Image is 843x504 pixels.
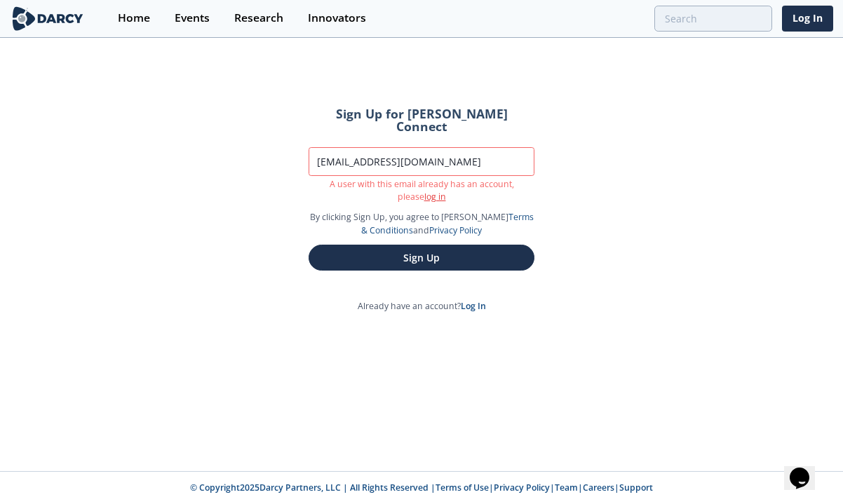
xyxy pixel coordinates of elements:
[784,448,829,490] iframe: chat widget
[118,13,150,24] div: Home
[461,300,486,312] a: Log In
[309,245,534,271] button: Sign Up
[654,6,772,32] input: Advanced Search
[494,482,550,493] a: Privacy Policy
[555,482,578,493] a: Team
[361,211,534,236] a: Terms & Conditions
[175,13,210,24] div: Events
[289,300,554,313] p: Already have an account?
[309,211,534,237] p: By clicking Sign Up, you agree to [PERSON_NAME] and
[309,108,534,132] h2: Sign Up for [PERSON_NAME] Connect
[424,191,446,203] a: log in
[782,6,833,32] a: Log In
[10,6,86,31] img: logo-wide.svg
[309,147,534,176] input: Work Email
[436,482,489,493] a: Terms of Use
[583,482,614,493] a: Careers
[234,13,283,24] div: Research
[309,178,534,204] p: A user with this email already has an account, please
[308,13,366,24] div: Innovators
[82,482,761,494] p: © Copyright 2025 Darcy Partners, LLC | All Rights Reserved | | | | |
[429,224,482,236] a: Privacy Policy
[619,482,653,493] a: Support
